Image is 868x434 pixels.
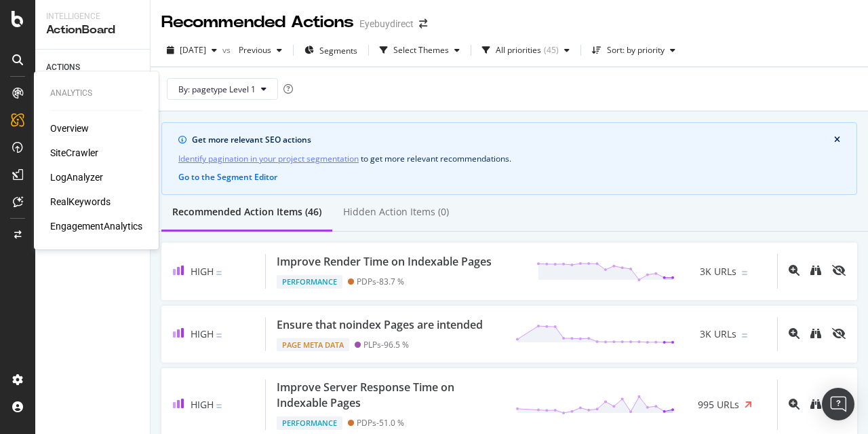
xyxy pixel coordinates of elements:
span: 3K URLs [700,327,736,341]
button: Sort: by priority [587,39,681,61]
div: binoculars [810,399,821,410]
div: ACTIONS [46,60,80,75]
div: info banner [161,122,857,195]
div: Improve Server Response Time on Indexable Pages [277,380,499,411]
div: Eyebuydirect [359,17,414,31]
div: Page Meta Data [277,338,349,352]
span: Previous [233,44,271,56]
div: Sort: by priority [607,46,665,54]
span: 3K URLs [700,265,736,278]
a: SiteCrawler [50,146,98,160]
div: Get more relevant SEO actions [192,134,834,146]
div: ( 45 ) [544,46,559,54]
div: PDPs - 83.7 % [357,276,404,287]
a: binoculars [810,329,821,340]
a: Overview [50,122,89,135]
div: PLPs - 96.5 % [363,340,409,350]
button: Previous [233,39,288,61]
div: magnifying-glass-plus [789,265,800,276]
button: All priorities(45) [477,39,575,61]
span: High [191,398,214,411]
a: LogAnalyzer [50,170,103,184]
div: magnifying-glass-plus [789,328,800,339]
span: Segments [319,45,357,56]
button: [DATE] [161,39,222,61]
span: By: pagetype Level 1 [178,84,256,95]
img: Equal [216,404,222,408]
span: 995 URLs [698,398,739,412]
img: Equal [216,271,222,275]
div: to get more relevant recommendations . [178,151,840,166]
img: Equal [742,271,747,275]
a: RealKeywords [50,195,111,209]
a: ACTIONS [46,60,140,75]
span: vs [222,44,233,56]
span: High [191,327,214,340]
a: binoculars [810,266,821,277]
span: High [191,265,214,278]
button: Segments [299,39,363,61]
img: Equal [216,333,222,338]
div: binoculars [810,265,821,276]
a: binoculars [810,399,821,411]
div: Intelligence [46,11,139,22]
div: All priorities [496,46,541,54]
div: Recommended Action Items (46) [172,205,321,219]
button: Select Themes [374,39,465,61]
span: 2025 Aug. 31st [180,44,206,56]
img: Equal [742,333,747,338]
div: eye-slash [832,265,846,276]
div: Recommended Actions [161,11,354,34]
div: binoculars [810,328,821,339]
div: magnifying-glass-plus [789,399,800,410]
div: arrow-right-arrow-left [419,19,427,29]
div: Select Themes [393,46,449,54]
div: Analytics [50,88,142,99]
button: close banner [831,131,844,149]
button: By: pagetype Level 1 [167,78,278,100]
div: Improve Render Time on Indexable Pages [277,254,492,270]
button: Go to the Segment Editor [178,171,277,183]
div: PDPs - 51.0 % [357,418,404,428]
div: Ensure that noindex Pages are intended [277,317,483,333]
a: EngagementAnalytics [50,219,142,233]
div: Performance [277,416,342,430]
div: eye-slash [832,328,846,339]
div: Performance [277,275,342,289]
div: Hidden Action Items (0) [343,205,449,219]
div: ActionBoard [46,22,139,38]
div: Open Intercom Messenger [822,388,854,420]
a: Identify pagination in your project segmentation [178,151,359,166]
